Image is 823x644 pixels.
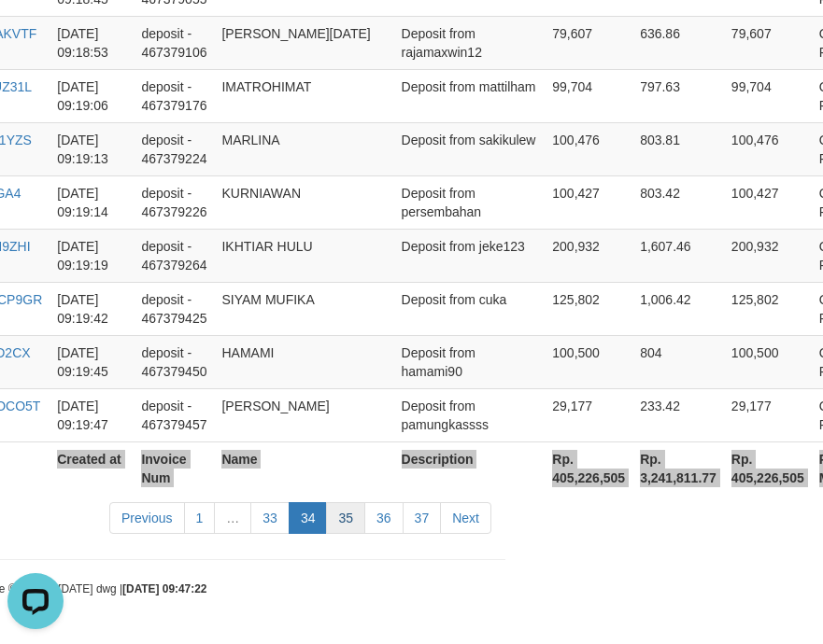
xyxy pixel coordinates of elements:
td: [DATE] 09:19:42 [50,282,134,335]
td: Deposit from jeke123 [394,229,546,282]
td: 100,500 [724,335,812,388]
th: Created at [50,441,134,495]
a: 35 [326,502,365,534]
td: deposit - 467379450 [134,335,214,388]
th: Rp. 3,241,811.77 [632,441,724,495]
td: 29,177 [545,388,632,441]
td: MARLINA [214,122,393,175]
td: Deposit from hamami90 [394,335,546,388]
td: 100,427 [545,175,632,229]
button: Open LiveChat chat widget [7,7,64,63]
td: IKHTIAR HULU [214,229,393,282]
td: 100,427 [724,175,812,229]
td: 636.86 [632,16,724,69]
td: Deposit from cuka [394,282,546,335]
th: Name [214,441,393,495]
td: Deposit from sakikulew [394,122,546,175]
td: 803.42 [632,175,724,229]
td: [DATE] 09:19:45 [50,335,134,388]
a: Next [440,502,491,534]
th: Rp. 405,226,505 [545,441,632,495]
td: KURNIAWAN [214,175,393,229]
td: 797.63 [632,69,724,122]
td: Deposit from mattilham [394,69,546,122]
td: 29,177 [724,388,812,441]
td: 79,607 [545,16,632,69]
a: 34 [289,502,328,534]
td: [DATE] 09:18:53 [50,16,134,69]
td: 100,476 [545,122,632,175]
td: 233.42 [632,388,724,441]
td: SIYAM MUFIKA [214,282,393,335]
td: deposit - 467379106 [134,16,214,69]
td: [DATE] 09:19:14 [50,175,134,229]
td: deposit - 467379224 [134,122,214,175]
td: Deposit from pamungkassss [394,388,546,441]
td: HAMAMI [214,335,393,388]
td: 125,802 [545,282,632,335]
th: Description [394,441,546,495]
td: deposit - 467379226 [134,175,214,229]
a: Previous [109,502,184,534]
td: 100,500 [545,335,632,388]
td: Deposit from rajamaxwin12 [394,16,546,69]
td: 125,802 [724,282,812,335]
td: 99,704 [724,69,812,122]
td: 1,006.42 [632,282,724,335]
td: Deposit from persembahan [394,175,546,229]
td: [DATE] 09:19:13 [50,122,134,175]
td: [DATE] 09:19:47 [50,388,134,441]
td: [PERSON_NAME][DATE] [214,16,393,69]
td: [DATE] 09:19:19 [50,229,134,282]
td: 803.81 [632,122,724,175]
td: [PERSON_NAME] [214,388,393,441]
td: 99,704 [545,69,632,122]
th: Invoice Num [134,441,214,495]
td: deposit - 467379176 [134,69,214,122]
a: 1 [184,502,216,534]
td: 1,607.46 [632,229,724,282]
td: 200,932 [724,229,812,282]
a: 37 [403,502,442,534]
td: 200,932 [545,229,632,282]
th: Rp. 405,226,505 [724,441,812,495]
a: 33 [250,502,290,534]
td: [DATE] 09:19:06 [50,69,134,122]
a: 36 [364,502,404,534]
td: IMATROHIMAT [214,69,393,122]
td: deposit - 467379425 [134,282,214,335]
td: 804 [632,335,724,388]
a: … [214,502,251,534]
td: deposit - 467379264 [134,229,214,282]
td: deposit - 467379457 [134,388,214,441]
td: 100,476 [724,122,812,175]
td: 79,607 [724,16,812,69]
strong: [DATE] 09:47:22 [122,582,206,595]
